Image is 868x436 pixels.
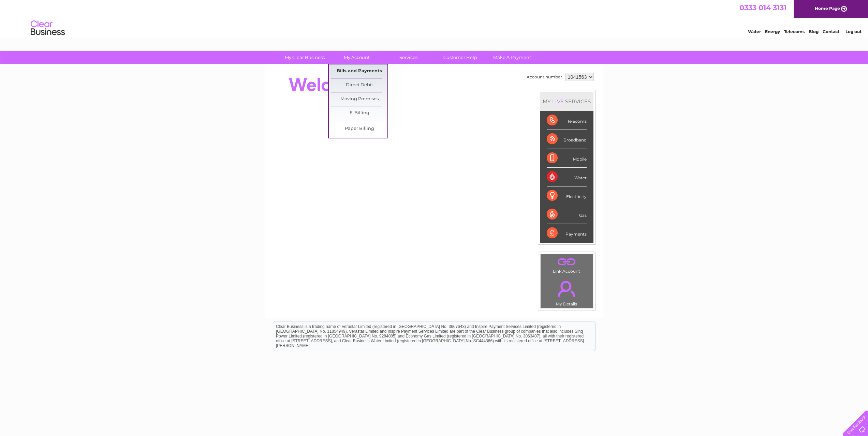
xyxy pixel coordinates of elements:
a: Blog [809,29,819,34]
a: Make A Payment [484,51,540,64]
div: MY SERVICES [540,92,593,111]
td: Link Account [540,254,593,275]
a: Bills and Payments [331,64,387,78]
td: Account number [525,71,564,83]
div: LIVE [551,98,565,105]
a: Direct Debit [331,78,387,92]
div: Water [547,168,587,186]
img: logo.png [30,18,65,39]
a: Moving Premises [331,92,387,106]
a: Customer Help [432,51,488,64]
a: Energy [765,29,780,34]
a: . [542,256,591,268]
a: . [542,277,591,301]
a: E-Billing [331,106,387,120]
a: My Account [328,51,385,64]
a: Services [380,51,437,64]
td: My Details [540,275,593,309]
div: Gas [547,205,587,224]
div: Mobile [547,149,587,168]
a: 0333 014 3131 [739,3,786,12]
a: Log out [845,29,862,34]
a: Water [748,29,761,34]
a: Paper Billing [331,122,387,136]
a: My Clear Business [277,51,333,64]
div: Telecoms [547,111,587,130]
div: Payments [547,224,587,242]
a: Telecoms [784,29,805,34]
div: Electricity [547,186,587,205]
div: Clear Business is a trading name of Verastar Limited (registered in [GEOGRAPHIC_DATA] No. 3667643... [273,4,595,33]
div: Broadband [547,130,587,149]
a: Contact [823,29,839,34]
